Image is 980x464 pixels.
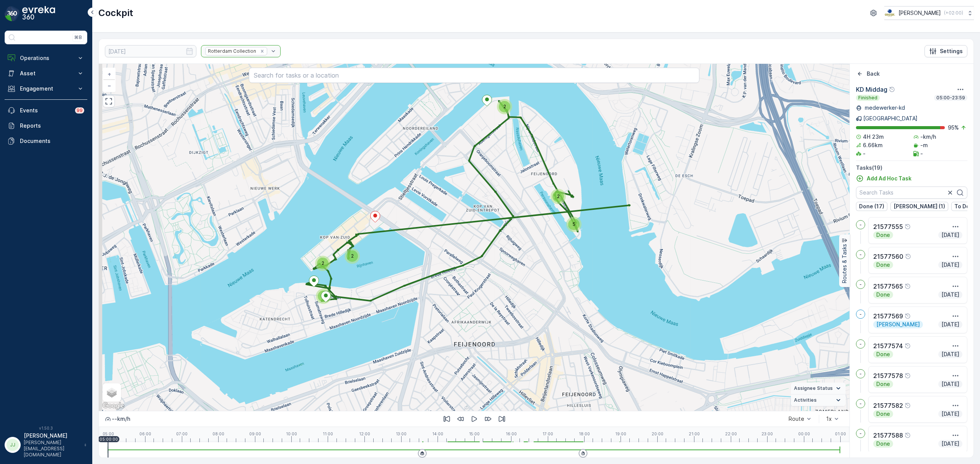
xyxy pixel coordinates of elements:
p: 4H 23m [863,133,884,141]
input: dd/mm/yyyy [105,45,196,57]
p: 09:00 [249,432,261,436]
p: Documents [20,137,84,145]
button: Settings [924,45,967,57]
img: Google [101,401,126,411]
a: Add Ad Hoc Task [856,175,911,182]
img: basis-logo_rgb2x.png [884,9,895,17]
p: 10:00 [286,432,297,436]
a: Zoom Out [103,80,115,91]
p: -km/h [920,133,936,141]
div: JJ [7,439,19,451]
p: 06:00 [139,432,151,436]
p: [GEOGRAPHIC_DATA] [863,115,918,122]
p: [PERSON_NAME][EMAIL_ADDRESS][DOMAIN_NAME] [24,440,80,458]
p: [DATE] [941,440,960,448]
a: Back [856,70,880,78]
span: v 1.50.3 [5,426,87,430]
span: Activities [794,397,817,403]
p: 21577578 [873,371,903,380]
p: Add Ad Hoc Task [867,175,911,182]
p: Back [867,70,880,78]
div: Help Tooltip Icon [905,343,911,349]
p: [PERSON_NAME] [875,321,921,328]
button: Done (17) [856,202,887,211]
p: 21577560 [873,252,903,261]
p: -m [920,141,928,149]
p: 21577569 [873,311,903,321]
p: Settings [940,47,963,55]
div: Help Tooltip Icon [905,224,911,230]
p: 15:00 [469,432,480,436]
div: Help Tooltip Icon [905,283,911,289]
a: Documents [5,133,87,149]
p: - [859,371,862,377]
p: Done [875,440,891,448]
div: 2 [345,248,360,264]
div: Route [789,416,804,422]
p: Tasks ( 19 ) [856,164,967,172]
span: 2 [503,104,506,109]
p: 95 % [948,124,959,131]
p: 11:00 [323,432,333,436]
p: [PERSON_NAME] (1) [893,203,945,210]
p: Events [20,107,70,114]
p: - [863,150,866,157]
a: Events99 [5,103,87,118]
p: [DATE] [941,231,960,239]
p: 19:00 [615,432,626,436]
span: 5 [573,221,575,227]
button: Asset [5,66,87,81]
p: Reports [20,122,84,130]
input: Search for tasks or a location [249,68,699,83]
div: Help Tooltip Icon [905,373,911,379]
p: 08:00 [212,432,224,436]
p: ( +02:00 ) [944,10,963,16]
div: Help Tooltip Icon [905,402,911,409]
div: 2 [550,189,566,204]
p: 20:00 [652,432,663,436]
p: 21577588 [873,431,903,440]
p: Finished [857,95,878,101]
p: - [859,341,862,347]
input: Search Tasks [856,187,967,199]
div: 1x [826,416,832,422]
p: 05:00:00 [100,437,118,441]
span: 2 [322,260,324,266]
p: 21577582 [873,401,903,410]
div: Help Tooltip Icon [905,253,911,260]
p: 22:00 [725,432,737,436]
a: Open this area in Google Maps (opens a new window) [101,401,126,411]
p: 05:00-23:59 [936,95,966,101]
p: [DATE] [941,380,960,388]
p: - [859,251,862,258]
p: [PERSON_NAME] [898,9,941,17]
p: 05:00 [103,432,114,436]
button: [PERSON_NAME](+02:00) [884,6,974,20]
p: Done [875,261,891,269]
p: Done [875,380,891,388]
p: [DATE] [941,410,960,418]
p: 00:00 [798,432,810,436]
div: Help Tooltip Icon [905,313,911,319]
p: - [859,430,862,436]
span: + [108,71,111,77]
div: 5 [566,217,581,232]
button: JJ[PERSON_NAME][PERSON_NAME][EMAIL_ADDRESS][DOMAIN_NAME] [5,432,87,458]
p: Done [875,350,891,358]
a: Reports [5,118,87,133]
div: 2 [497,99,512,114]
p: 12:00 [359,432,370,436]
p: To Do (1) [954,203,977,210]
a: Zoom In [103,68,115,80]
div: 2 [316,289,331,304]
p: 23:00 [761,432,773,436]
p: 21577565 [873,282,903,291]
p: - [859,222,862,228]
p: - [859,311,862,317]
p: 99 [77,107,83,114]
p: 21577574 [873,341,903,350]
img: logo_dark-DEwI_e13.png [22,6,55,21]
summary: Activities [791,394,846,406]
p: Asset [20,70,72,77]
p: [DATE] [941,350,960,358]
